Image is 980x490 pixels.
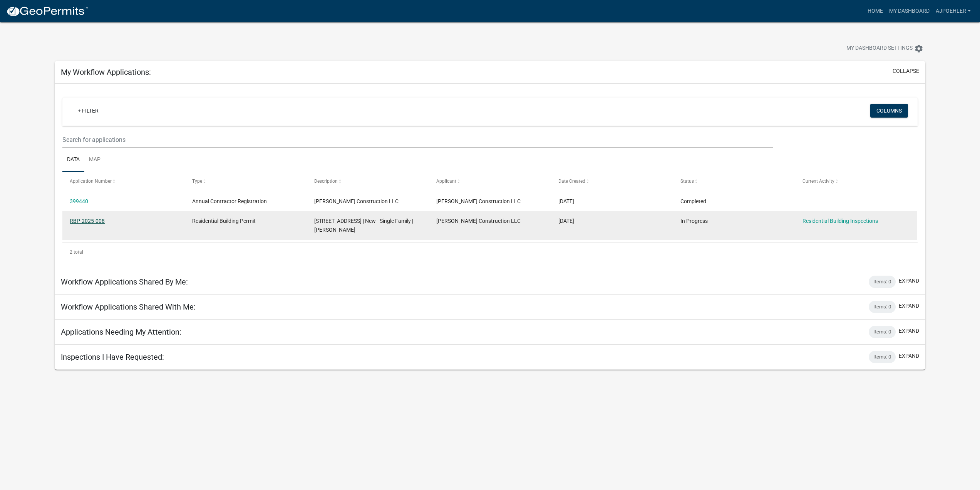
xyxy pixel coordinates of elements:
[55,84,925,269] div: collapse
[436,218,521,224] span: Al Poehler Construction LLC
[192,198,267,204] span: Annual Contractor Registration
[899,277,919,285] button: expand
[61,302,196,312] h5: Workflow Applications Shared With Me:
[62,242,918,262] div: 2 total
[899,302,919,310] button: expand
[84,148,105,172] a: Map
[558,218,574,224] span: 04/02/2025
[70,198,88,204] a: 399440
[673,172,795,190] datatable-header-cell: Status
[802,178,834,184] span: Current Activity
[869,351,896,363] div: Items: 0
[61,352,164,362] h5: Inspections I Have Requested:
[893,67,919,75] button: collapse
[933,4,974,19] a: ajpoehler
[62,172,184,190] datatable-header-cell: Application Number
[62,132,773,148] input: Search for applications
[307,172,429,190] datatable-header-cell: Description
[846,44,913,53] span: My Dashboard Settings
[680,178,694,184] span: Status
[184,172,307,190] datatable-header-cell: Type
[680,198,706,204] span: Completed
[870,104,908,118] button: Columns
[840,41,930,56] button: My Dashboard Settingssettings
[869,301,896,313] div: Items: 0
[314,198,399,204] span: Al Poehler Construction LLC
[192,178,202,184] span: Type
[899,352,919,360] button: expand
[314,218,413,233] span: 2605 N Highland | New - Single Family | Paul Mayday
[864,4,886,19] a: Home
[869,276,896,288] div: Items: 0
[558,198,574,204] span: 04/02/2025
[795,172,917,190] datatable-header-cell: Current Activity
[869,326,896,338] div: Items: 0
[62,148,84,172] a: Data
[61,277,188,286] h5: Workflow Applications Shared By Me:
[899,327,919,335] button: expand
[429,172,551,190] datatable-header-cell: Applicant
[802,218,878,224] a: Residential Building Inspections
[61,67,151,77] h5: My Workflow Applications:
[558,178,585,184] span: Date Created
[70,178,112,184] span: Application Number
[551,172,673,190] datatable-header-cell: Date Created
[314,178,338,184] span: Description
[72,104,105,118] a: + Filter
[680,218,708,224] span: In Progress
[886,4,933,19] a: My Dashboard
[436,178,456,184] span: Applicant
[192,218,256,224] span: Residential Building Permit
[914,44,923,53] i: settings
[61,327,181,337] h5: Applications Needing My Attention:
[70,218,105,224] a: RBP-2025-008
[436,198,521,204] span: Al Poehler Construction LLC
